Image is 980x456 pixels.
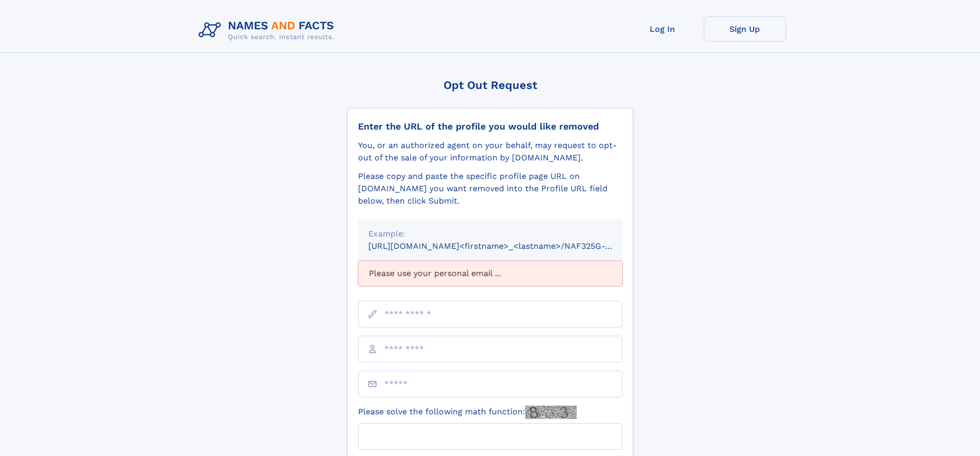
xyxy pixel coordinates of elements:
div: Opt Out Request [347,79,633,92]
a: Log In [621,16,704,42]
label: Please solve the following math function: [358,406,577,419]
div: Enter the URL of the profile you would like removed [358,121,622,132]
div: Please use your personal email ... [358,261,622,286]
small: [URL][DOMAIN_NAME]<firstname>_<lastname>/NAF325G-xxxxxxxx [368,241,642,251]
div: Example: [368,228,612,240]
div: Please copy and paste the specific profile page URL on [DOMAIN_NAME] you want removed into the Pr... [358,170,622,207]
a: Sign Up [704,16,786,42]
img: Logo Names and Facts [194,16,343,44]
div: You, or an authorized agent on your behalf, may request to opt-out of the sale of your informatio... [358,139,622,164]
